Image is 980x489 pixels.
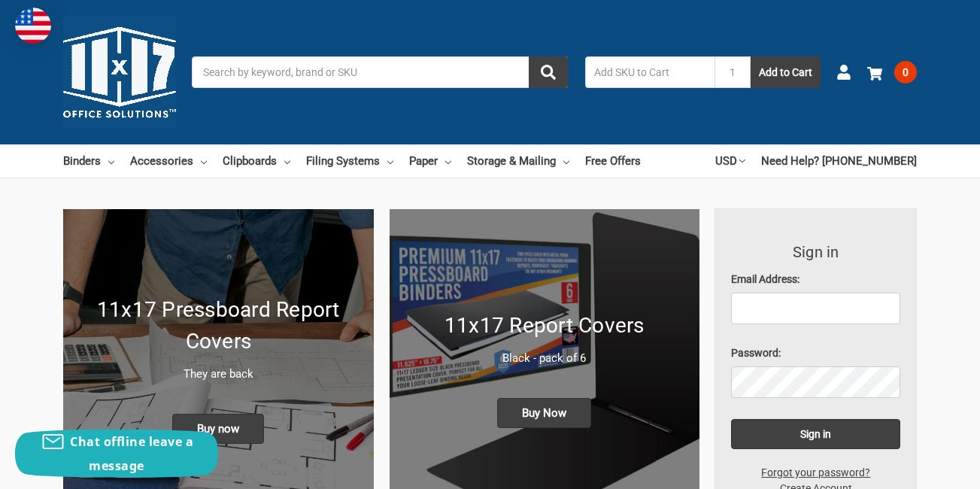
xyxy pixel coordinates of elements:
[63,144,114,178] a: Binders
[467,144,569,178] a: Storage & Mailing
[585,56,715,88] input: Add SKU to Cart
[585,144,641,178] a: Free Offers
[761,144,917,178] a: Need Help? [PHONE_NUMBER]
[63,16,176,129] img: 11x17.com
[731,241,900,263] h3: Sign in
[172,414,264,444] span: Buy now
[79,294,358,357] h1: 11x17 Pressboard Report Covers
[715,144,745,178] a: USD
[79,366,358,383] p: They are back
[497,398,591,428] span: Buy Now
[405,310,684,342] h1: 11x17 Report Covers
[731,272,900,287] label: Email Address:
[192,56,568,88] input: Search by keyword, brand or SKU
[130,144,207,178] a: Accessories
[867,53,917,92] a: 0
[15,430,218,478] button: Chat offline leave a message
[751,56,821,88] button: Add to Cart
[409,144,451,178] a: Paper
[70,433,193,474] span: Chat offline leave a message
[223,144,290,178] a: Clipboards
[731,345,900,361] label: Password:
[306,144,393,178] a: Filing Systems
[405,350,684,367] p: Black - pack of 6
[894,61,917,84] span: 0
[15,8,51,44] img: duty and tax information for United States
